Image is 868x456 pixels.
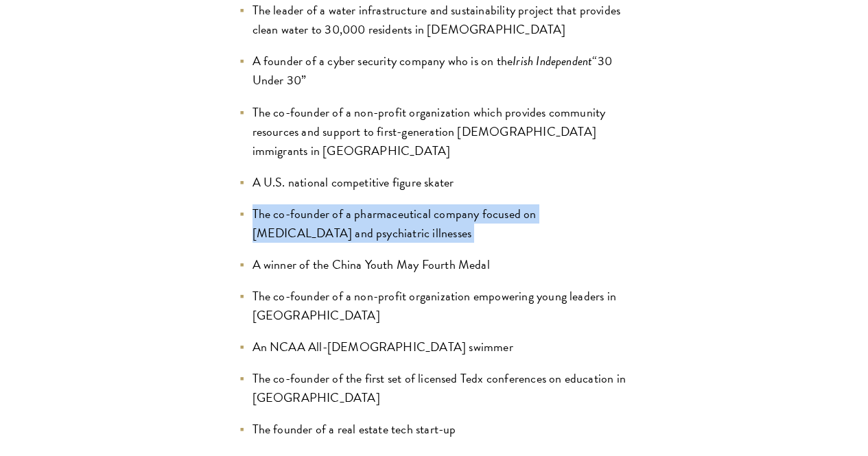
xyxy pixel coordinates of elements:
li: A founder of a cyber security company who is on the “30 Under 30” [239,51,630,90]
li: The co-founder of a non-profit organization empowering young leaders in [GEOGRAPHIC_DATA] [239,287,630,325]
li: A winner of the China Youth May Fourth Medal [239,255,630,274]
li: The founder of a real estate tech start-up [239,420,630,439]
li: An NCAA All-[DEMOGRAPHIC_DATA] swimmer [239,337,630,357]
li: The leader of a water infrastructure and sustainability project that provides clean water to 30,0... [239,1,630,39]
li: The co-founder of a non-profit organization which provides community resources and support to fir... [239,103,630,160]
li: The co-founder of the first set of licensed Tedx conferences on education in [GEOGRAPHIC_DATA] [239,369,630,407]
em: Irish Independent [513,51,592,70]
li: The co-founder of a pharmaceutical company focused on [MEDICAL_DATA] and psychiatric illnesses [239,204,630,243]
li: A U.S. national competitive figure skater [239,173,630,192]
